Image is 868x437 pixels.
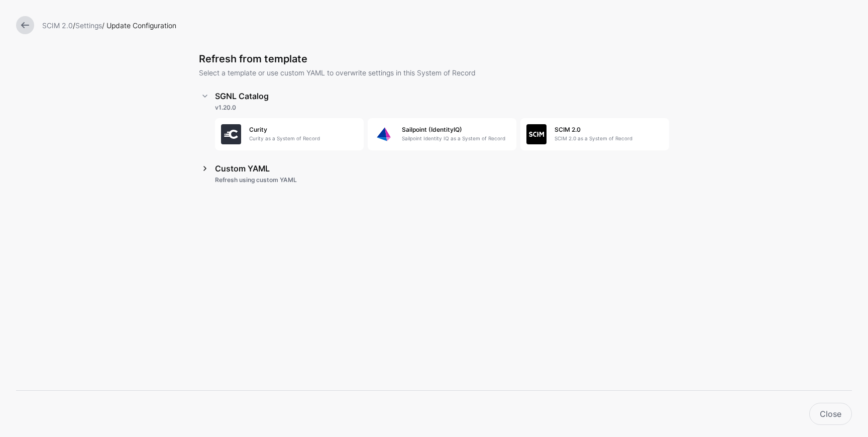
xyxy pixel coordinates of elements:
[526,124,547,144] img: svg+xml;base64,PHN2ZyB3aWR0aD0iNjQiIGhlaWdodD0iNjQiIHZpZXdCb3g9IjAgMCA2NCA2NCIgZmlsbD0ibm9uZSIgeG...
[555,126,663,133] h5: SCIM 2.0
[199,67,669,78] p: Select a template or use custom YAML to overwrite settings in this System of Record
[199,53,669,65] h3: Refresh from template
[221,124,241,144] img: svg+xml;base64,PHN2ZyB3aWR0aD0iNjQiIGhlaWdodD0iNjQiIHZpZXdCb3g9IjAgMCA2NCA2NCIgZmlsbD0ibm9uZSIgeG...
[809,403,852,425] a: Close
[215,92,669,101] h3: SGNL Catalog
[42,21,73,30] a: SCIM 2.0
[249,126,358,133] h5: Curity
[215,176,297,184] strong: Refresh using custom YAML
[402,126,510,133] h5: Sailpoint (IdentityIQ)
[215,164,669,173] h3: Custom YAML
[374,124,394,144] img: svg+xml;base64,PHN2ZyB3aWR0aD0iNjQiIGhlaWdodD0iNjQiIHZpZXdCb3g9IjAgMCA2NCA2NCIgZmlsbD0ibm9uZSIgeG...
[215,104,236,111] strong: v1.20.0
[555,135,663,142] p: SCIM 2.0 as a System of Record
[38,20,856,31] div: / / Update Configuration
[75,21,102,30] a: Settings
[249,135,358,142] p: Curity as a System of Record
[402,135,510,142] p: Sailpoint Identity IQ as a System of Record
